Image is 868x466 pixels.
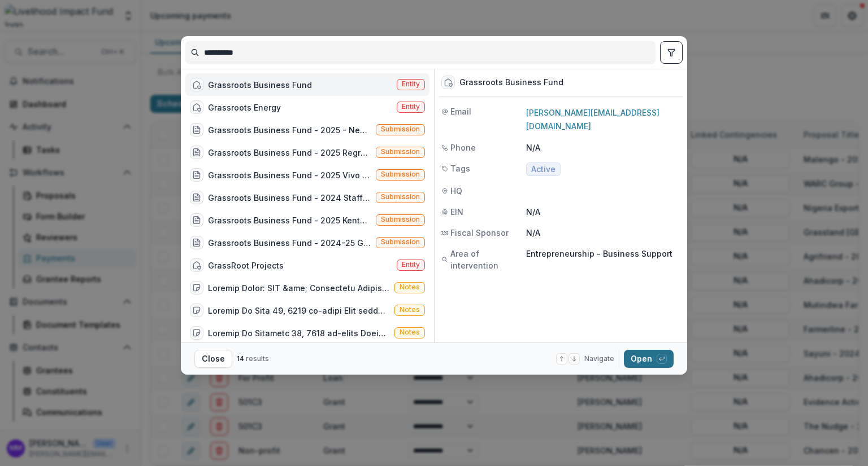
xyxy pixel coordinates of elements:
[400,328,420,336] span: Notes
[381,125,420,133] span: Submission
[381,238,420,246] span: Submission
[208,327,390,339] div: Loremip Do Sitametc 38, 7618 ad-elits Doeius (TEM): incid ut labor etdo Magn (aliquaenima minimve...
[450,105,471,117] span: Email
[402,80,420,88] span: Entity
[208,147,371,159] div: Grassroots Business Fund - 2025 Regranting
[381,193,420,201] span: Submission
[584,354,614,364] span: Navigate
[402,261,420,269] span: Entity
[526,227,680,239] p: N/A
[381,148,420,156] span: Submission
[208,305,390,316] div: Loremip Do Sita 49, 6219 co-adipi Elit seddoeius temp Inci Utlaboreet do Magnaa (E957 adminimven)...
[208,79,312,91] div: Grassroots Business Fund
[660,41,683,64] button: toggle filters
[208,260,284,271] div: GrassRoot Projects
[450,248,526,271] span: Area of intervention
[194,350,232,368] button: Close
[526,142,680,153] p: N/A
[400,306,420,314] span: Notes
[208,214,371,226] div: Grassroots Business Fund - 2025 Kentaste Loan
[450,185,462,197] span: HQ
[450,142,476,153] span: Phone
[624,350,674,368] button: Open
[208,169,371,181] div: Grassroots Business Fund - 2025 Vivo Loan
[531,165,555,174] span: Active
[450,162,470,174] span: Tags
[450,227,509,239] span: Fiscal Sponsor
[526,248,680,260] p: Entrepreneurship - Business Support
[402,103,420,111] span: Entity
[381,216,420,223] span: Submission
[237,354,244,363] span: 14
[400,283,420,291] span: Notes
[526,206,680,218] p: N/A
[208,282,390,294] div: Loremip Dolor: SIT &ame; Consectetu Adipisci ElitSedd: Eius 14, 3768Temporincidi: Utlabo Etdolo (...
[381,170,420,178] span: Submission
[208,192,371,204] div: Grassroots Business Fund - 2024 Staff Support Vivo + Kentaste
[208,237,371,249] div: Grassroots Business Fund - 2024-25 Grant
[450,206,463,218] span: EIN
[208,102,281,113] div: Grassroots Energy
[208,124,371,136] div: Grassroots Business Fund - 2025 - New Lead (Choose this when adding a new proposal to the first s...
[246,354,269,363] span: results
[459,78,563,87] div: Grassroots Business Fund
[526,108,659,131] a: [PERSON_NAME][EMAIL_ADDRESS][DOMAIN_NAME]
